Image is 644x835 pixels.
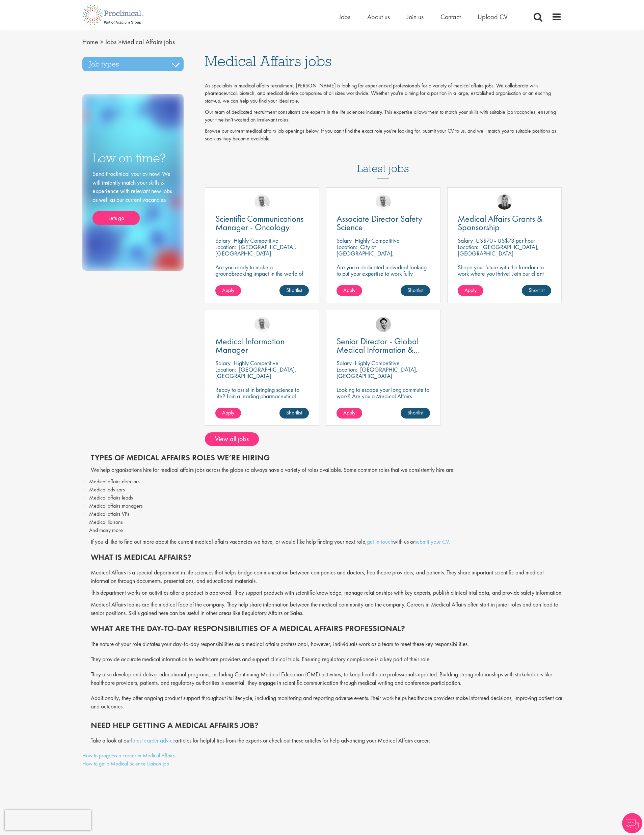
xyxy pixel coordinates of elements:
[82,752,175,759] a: How to progress a career in Medical Affairs
[458,215,551,232] a: Medical Affairs Grants & Sponsorship
[91,568,567,585] p: Medical Affairs is a special department in life sciences that helps bridge communication between ...
[458,237,473,244] span: Salary
[279,408,309,419] a: Shortlist
[337,243,394,264] p: City of [GEOGRAPHIC_DATA], [GEOGRAPHIC_DATA]
[337,264,430,296] p: Are you a dedicated individual looking to put your expertise to work fully flexibly in a remote p...
[205,82,562,105] p: As specialists in medical affairs recruitment, [PERSON_NAME] is looking for experienced professio...
[401,408,430,419] a: Shortlist
[415,538,450,545] a: submit your CV.
[82,37,175,46] span: Medical Affairs jobs
[89,502,143,509] span: Medical affairs managers
[91,624,567,633] h2: What are the day-to-day responsibilities of a medical affairs professional?
[82,37,98,46] a: breadcrumb link to Home
[355,359,400,367] p: Highly Competitive
[215,366,296,380] p: [GEOGRAPHIC_DATA], [GEOGRAPHIC_DATA]
[92,152,173,165] h3: Low on time?
[522,285,551,296] a: Shortlist
[215,359,231,367] span: Salary
[82,527,89,533] span: ·
[82,519,89,525] span: ·
[215,237,231,244] span: Salary
[215,408,241,419] a: Apply
[337,386,430,412] p: Looking to escape your long commute to work? Are you a Medical Affairs Professional? Unlock your ...
[215,337,309,354] a: Medical Information Manager
[215,335,285,355] span: Medical Information Manager
[337,237,352,244] span: Salary
[337,215,430,232] a: Associate Director Safety Science
[367,12,390,21] a: About us
[215,213,303,233] span: Scientific Communications Manager - Oncology
[215,285,241,296] a: Apply
[105,37,116,46] a: breadcrumb link to Jobs
[279,285,309,296] a: Shortlist
[91,736,567,745] p: Take a look at our articles for helpful tips from the experts or check out these articles for hel...
[337,366,357,373] span: Location:
[497,194,512,210] img: Janelle Jones
[215,243,296,257] p: [GEOGRAPHIC_DATA], [GEOGRAPHIC_DATA]
[91,466,567,474] p: We help organisations hire for medical affairs jobs across the globe so always have a variety of ...
[337,335,420,364] span: Senior Director - Global Medical Information & Medical Affairs
[91,640,567,648] p: The nature of your role dictates your day-to-day responsibilities as a medical affairs profession...
[215,366,236,373] span: Location:
[131,737,175,744] a: latest career advice
[222,287,234,294] span: Apply
[376,194,391,210] img: Joshua Bye
[89,527,123,534] span: And many more
[89,510,129,517] span: Medical affairs VPs
[464,287,477,294] span: Apply
[254,317,270,332] img: Joshua Bye
[82,495,89,501] span: ·
[458,264,551,290] p: Shape your future with the freedom to work where you thrive! Join our client with this fully remo...
[458,243,478,251] span: Location:
[92,169,173,225] div: Send Proclinical your cv now! We will instantly match your skills & experience with relevant new ...
[89,478,140,485] span: Medical affairs directors
[337,285,362,296] a: Apply
[458,213,543,233] span: Medical Affairs Grants & Sponsorship
[458,243,539,257] p: [GEOGRAPHIC_DATA], [GEOGRAPHIC_DATA]
[339,12,350,21] a: Jobs
[234,237,278,244] p: Highly Competitive
[337,213,422,233] span: Associate Director Safety Science
[407,12,424,21] a: Join us
[92,211,140,225] a: Lets go
[5,810,91,830] iframe: reCAPTCHA
[622,813,642,833] img: Chatbot
[367,538,393,545] a: get in touch
[478,12,508,21] span: Upload CV
[91,553,567,562] h2: What is medical affairs?
[458,285,483,296] a: Apply
[337,408,362,419] a: Apply
[89,518,123,526] span: Medical liaisons
[89,486,125,493] span: Medical advisors
[91,538,567,546] p: If you’d like to find out more about the current medical affairs vacancies we have, or would like...
[82,760,169,767] a: How to get a Medical Science Liaison job
[337,337,430,354] a: Senior Director - Global Medical Information & Medical Affairs
[82,57,184,71] h3: Job types
[440,12,461,21] a: Contact
[205,127,562,143] p: Browse our current medical affairs job openings below. If you can't find the exact role you're lo...
[205,52,331,70] span: Medical Affairs jobs
[337,366,418,380] p: [GEOGRAPHIC_DATA], [GEOGRAPHIC_DATA]
[91,721,567,730] h2: Need help getting a Medical Affairs job?
[355,237,400,244] p: Highly Competitive
[343,409,355,416] span: Apply
[215,215,309,232] a: Scientific Communications Manager - Oncology
[91,589,567,597] p: This department works on activities after a product is approved. They support products with scien...
[205,432,259,446] a: View all jobs
[476,237,535,244] p: US$70 - US$73 per hour
[205,108,562,124] p: Our team of dedicated recruitment consultants are experts in the life sciences industry. This exp...
[254,194,270,210] img: Joshua Bye
[100,37,103,46] span: >
[376,317,391,332] img: Thomas Pinnock
[82,503,89,509] span: ·
[91,453,567,462] h2: Types of medical affairs roles we’re hiring
[89,494,133,501] span: Medical affairs leads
